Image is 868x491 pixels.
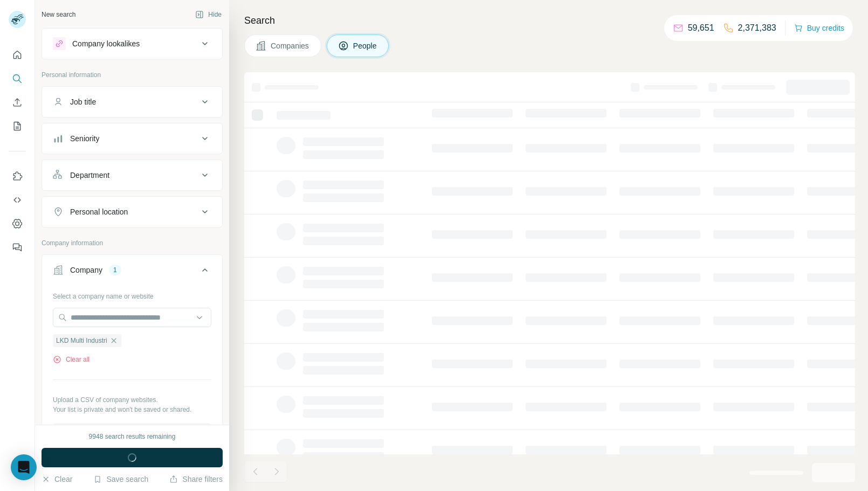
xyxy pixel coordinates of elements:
[53,287,211,301] div: Select a company name or website
[89,432,176,441] div: 9948 search results remaining
[688,22,714,34] p: 59,651
[56,336,107,345] span: LKD Multi Industri
[9,167,26,186] button: Use Surfe on LinkedIn
[9,93,26,112] button: Enrich CSV
[70,265,102,275] div: Company
[9,116,26,136] button: My lists
[53,395,211,405] p: Upload a CSV of company websites.
[9,238,26,257] button: Feedback
[42,238,223,248] p: Company information
[9,45,26,65] button: Quick start
[42,257,222,287] button: Company1
[42,162,222,188] button: Department
[109,265,121,275] div: 1
[9,214,26,233] button: Dashboard
[9,190,26,210] button: Use Surfe API
[53,405,211,414] p: Your list is private and won't be saved or shared.
[188,6,229,23] button: Hide
[70,96,96,107] div: Job title
[53,355,89,364] button: Clear all
[738,22,776,34] p: 2,371,383
[70,133,99,144] div: Seniority
[42,89,222,115] button: Job title
[53,423,211,442] button: Upload a list of companies
[42,474,72,485] button: Clear
[271,40,310,51] span: Companies
[70,206,128,217] div: Personal location
[169,474,223,485] button: Share filters
[42,70,223,80] p: Personal information
[72,38,140,49] div: Company lookalikes
[244,13,855,28] h4: Search
[42,10,75,19] div: New search
[70,170,109,181] div: Department
[9,69,26,88] button: Search
[794,20,844,36] button: Buy credits
[93,474,148,485] button: Save search
[42,126,222,151] button: Seniority
[42,199,222,225] button: Personal location
[42,31,222,57] button: Company lookalikes
[11,454,37,480] div: Open Intercom Messenger
[353,40,378,51] span: People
